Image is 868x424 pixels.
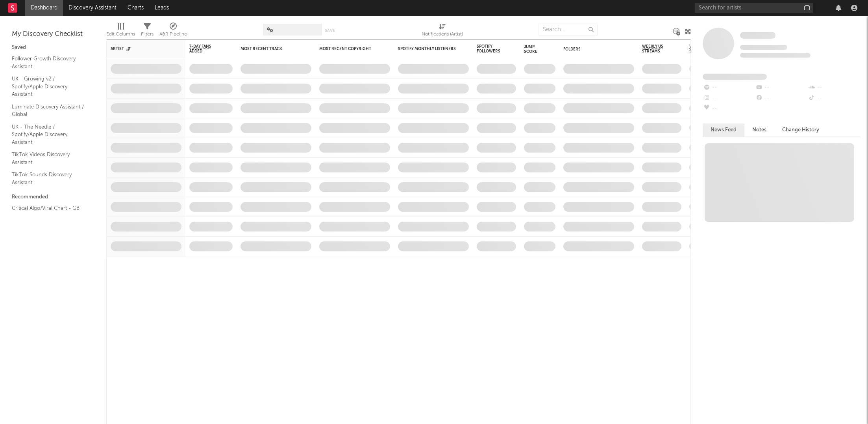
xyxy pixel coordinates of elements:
[141,30,154,39] div: Filters
[12,43,94,52] div: Saved
[12,170,87,187] a: TikTok Sounds Discovery Assistant
[740,32,775,39] span: Some Artist
[319,47,378,51] div: Most Recent Copyright
[106,20,135,43] div: Edit Columns
[703,123,744,136] button: News Feed
[689,44,719,54] span: Weekly UK Streams
[539,24,598,35] input: Search...
[755,83,807,93] div: --
[141,20,154,43] div: Filters
[744,123,774,136] button: Notes
[12,192,94,202] div: Recommended
[159,20,187,43] div: A&R Pipeline
[189,44,221,54] span: 7-Day Fans Added
[12,103,87,119] a: Luminate Discovery Assistant / Global
[703,93,755,103] div: --
[740,32,775,39] a: Some Artist
[703,74,767,80] span: Fans Added by Platform
[325,28,335,33] button: Save
[477,44,504,54] div: Spotify Followers
[740,53,811,58] span: 0 fans last week
[755,93,807,103] div: --
[422,30,463,39] div: Notifications (Artist)
[159,30,187,39] div: A&R Pipeline
[12,204,87,213] a: Critical Algo/Viral Chart - GB
[808,83,860,93] div: --
[241,47,300,51] div: Most Recent Track
[12,123,87,147] a: UK - The Needle / Spotify/Apple Discovery Assistant
[808,93,860,103] div: --
[740,45,787,50] span: Tracking Since: [DATE]
[774,123,827,136] button: Change History
[106,30,135,39] div: Edit Columns
[563,47,622,52] div: Folders
[642,44,670,54] span: Weekly US Streams
[12,54,87,71] a: Follower Growth Discovery Assistant
[422,20,463,43] div: Notifications (Artist)
[524,45,544,54] div: Jump Score
[398,47,457,51] div: Spotify Monthly Listeners
[703,83,755,93] div: --
[111,47,170,51] div: Artist
[12,150,87,166] a: TikTok Videos Discovery Assistant
[703,103,755,114] div: --
[12,30,94,39] div: My Discovery Checklist
[695,3,813,13] input: Search for artists
[12,75,87,99] a: UK - Growing v2 / Spotify/Apple Discovery Assistant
